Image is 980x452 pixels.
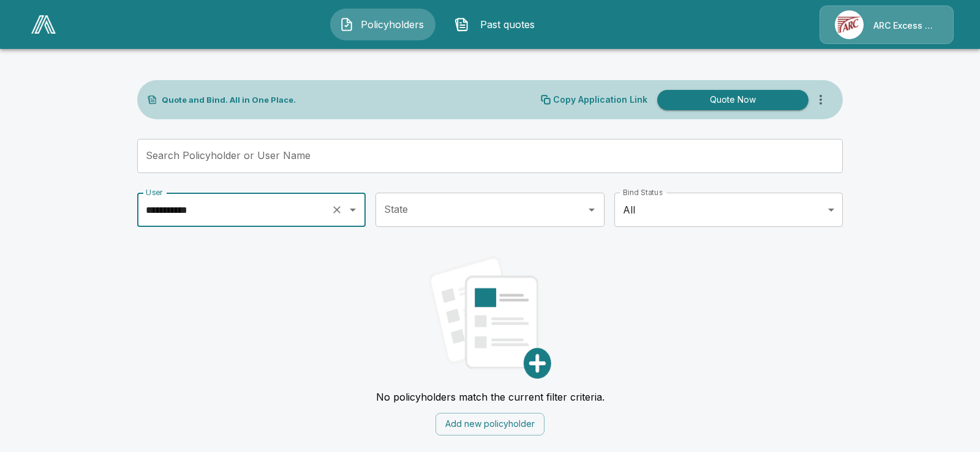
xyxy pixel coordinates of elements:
button: Policyholders IconPolicyholders [330,9,435,40]
p: No policyholders match the current filter criteria. [376,391,605,403]
button: Open [583,201,600,218]
label: Bind Status [623,187,663,198]
div: All [614,193,843,227]
img: AA Logo [31,15,56,34]
button: Quote Now [657,90,809,110]
p: Copy Application Link [553,95,647,104]
button: Add new policyholder [435,413,545,435]
img: Policyholders Icon [339,17,354,32]
button: Clear [328,201,345,218]
button: more [809,87,833,112]
img: Past quotes Icon [454,17,469,32]
label: User [146,187,163,198]
span: Policyholders [359,17,426,32]
button: Open [344,201,361,218]
p: Quote and Bind. All in One Place. [162,96,296,104]
a: Quote Now [652,90,809,110]
a: Add new policyholder [435,417,545,429]
button: Past quotes IconPast quotes [445,9,551,40]
span: Past quotes [474,17,541,32]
